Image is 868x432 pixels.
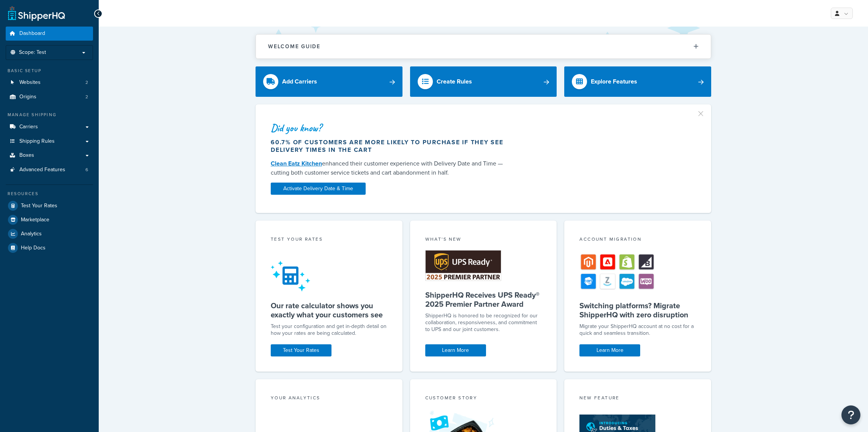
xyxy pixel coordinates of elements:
span: Boxes [19,152,34,159]
a: Clean Eatz Kitchen [271,159,322,168]
a: Advanced Features6 [6,163,93,177]
span: Origins [19,94,36,100]
span: Websites [19,79,41,86]
div: New Feature [579,394,696,403]
div: Test your rates [271,236,387,244]
span: Carriers [19,124,38,130]
h5: Our rate calculator shows you exactly what your customers see [271,301,387,319]
div: enhanced their customer experience with Delivery Date and Time — cutting both customer service ti... [271,159,511,177]
span: Shipping Rules [19,138,55,145]
button: Welcome Guide [256,35,711,58]
span: Dashboard [19,30,45,37]
a: Boxes [6,148,93,162]
span: Marketplace [21,217,49,223]
span: Test Your Rates [21,203,57,209]
h5: Switching platforms? Migrate ShipperHQ with zero disruption [579,301,696,319]
span: 2 [85,94,88,100]
span: Advanced Features [19,167,65,173]
span: 6 [85,167,88,173]
div: Your Analytics [271,394,387,403]
a: Websites2 [6,76,93,90]
div: Did you know? [271,123,511,133]
span: Analytics [21,231,42,237]
a: Learn More [425,344,486,356]
span: Scope: Test [19,49,46,56]
span: Help Docs [21,245,46,251]
div: Create Rules [437,76,472,87]
li: Websites [6,76,93,90]
a: Test Your Rates [271,344,331,356]
a: Analytics [6,227,93,241]
a: Test Your Rates [6,199,93,213]
div: What's New [425,236,542,244]
a: Origins2 [6,90,93,104]
a: Add Carriers [256,66,402,97]
button: Open Resource Center [841,405,860,424]
div: Explore Features [591,76,637,87]
a: Shipping Rules [6,134,93,148]
a: Marketplace [6,213,93,227]
div: Resources [6,191,93,197]
a: Learn More [579,344,640,356]
div: Add Carriers [282,76,317,87]
span: 2 [85,79,88,86]
h5: ShipperHQ Receives UPS Ready® 2025 Premier Partner Award [425,290,542,309]
div: Basic Setup [6,68,93,74]
div: Test your configuration and get in-depth detail on how your rates are being calculated. [271,323,387,337]
div: Customer Story [425,394,542,403]
a: Create Rules [410,66,557,97]
a: Help Docs [6,241,93,255]
a: Carriers [6,120,93,134]
li: Origins [6,90,93,104]
a: Activate Delivery Date & Time [271,183,366,195]
div: Migrate your ShipperHQ account at no cost for a quick and seamless transition. [579,323,696,337]
div: 60.7% of customers are more likely to purchase if they see delivery times in the cart [271,139,511,154]
p: ShipperHQ is honored to be recognized for our collaboration, responsiveness, and commitment to UP... [425,312,542,333]
li: Advanced Features [6,163,93,177]
div: Manage Shipping [6,112,93,118]
h2: Welcome Guide [268,44,320,49]
a: Dashboard [6,27,93,41]
div: Account Migration [579,236,696,244]
a: Explore Features [564,66,711,97]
